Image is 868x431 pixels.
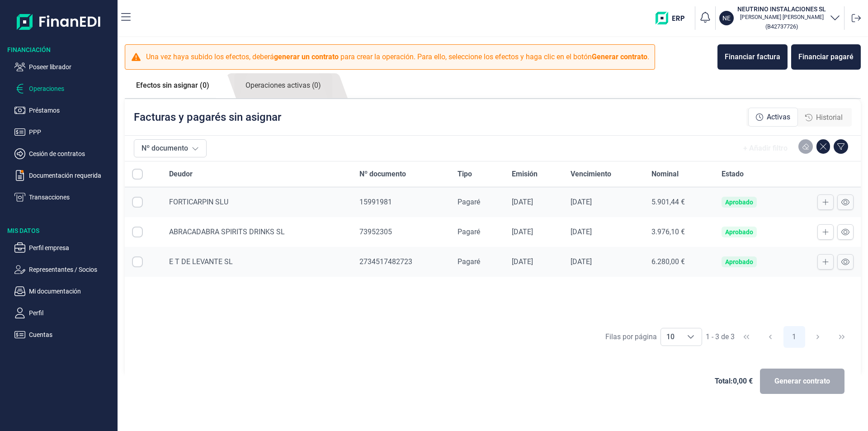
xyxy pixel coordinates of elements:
[29,286,114,297] p: Mi documentación
[737,5,826,14] h3: NEUTRINO INSTALACIONES SL
[14,286,114,297] button: Mi documentación
[651,257,707,266] div: 6.280,00 €
[29,242,114,253] p: Perfil empresa
[14,192,114,203] button: Transacciones
[359,257,412,266] span: 2734517482723
[359,227,392,236] span: 73952305
[651,169,679,180] span: Nominal
[791,44,861,70] button: Financiar pagaré
[169,257,233,266] span: E T DE LEVANTE SL
[767,112,790,123] span: Activas
[29,264,114,275] p: Representantes / Socios
[14,308,114,318] button: Perfil
[605,332,657,342] div: Filas por página
[798,109,850,127] div: Historial
[717,44,788,70] button: Financiar factura
[798,52,854,62] div: Financiar pagaré
[29,329,114,340] p: Cuentas
[571,169,611,180] span: Vencimiento
[14,83,114,94] button: Operaciones
[458,257,480,266] span: Pagaré
[132,169,143,180] div: All items unselected
[725,258,753,265] div: Aprobado
[29,105,114,116] p: Préstamos
[134,110,281,124] p: Facturas y pagarés sin asignar
[146,52,649,62] p: Una vez haya subido los efectos, deberá para crear la operación. Para ello, seleccione los efecto...
[725,199,753,206] div: Aprobado
[29,148,114,159] p: Cesión de contratos
[169,169,193,180] span: Deudor
[14,170,114,181] button: Documentación requerida
[722,14,731,23] p: NE
[715,376,753,387] span: Total: 0,00 €
[725,228,753,236] div: Aprobado
[571,227,637,237] div: [DATE]
[765,23,798,30] small: Copiar cif
[706,333,735,341] span: 1 - 3 de 3
[29,308,114,318] p: Perfil
[132,197,143,208] div: Row Selected null
[14,148,114,159] button: Cesión de contratos
[651,227,707,237] div: 3.976,10 €
[14,242,114,253] button: Perfil empresa
[512,198,556,207] div: [DATE]
[656,12,691,24] img: erp
[29,170,114,181] p: Documentación requerida
[234,73,332,98] a: Operaciones activas (0)
[748,108,798,127] div: Activas
[29,62,114,72] p: Poseer librador
[458,227,480,236] span: Pagaré
[29,127,114,137] p: PPP
[831,326,853,348] button: Last Page
[661,328,680,346] span: 10
[571,257,637,266] div: [DATE]
[512,169,538,180] span: Emisión
[17,7,101,36] img: Logo de aplicación
[816,112,843,123] span: Historial
[719,5,840,32] button: NENEUTRINO INSTALACIONES SL[PERSON_NAME] [PERSON_NAME](B42737726)
[680,328,702,346] div: Choose
[571,198,637,207] div: [DATE]
[736,326,757,348] button: First Page
[722,169,744,180] span: Estado
[14,329,114,340] button: Cuentas
[274,52,339,61] b: generar un contrato
[359,169,406,180] span: Nº documento
[651,198,707,207] div: 5.901,44 €
[169,198,228,206] span: FORTICARPIN SLU
[14,264,114,275] button: Representantes / Socios
[134,139,207,157] button: Nº documento
[125,73,221,98] a: Efectos sin asignar (0)
[359,198,392,206] span: 15991981
[783,326,805,348] button: Page 1
[14,62,114,72] button: Poseer librador
[169,227,285,236] span: ABRACADABRA SPIRITS DRINKS SL
[458,198,480,206] span: Pagaré
[725,52,780,62] div: Financiar factura
[512,257,556,266] div: [DATE]
[132,227,143,237] div: Row Selected null
[14,105,114,116] button: Préstamos
[458,169,472,180] span: Tipo
[512,227,556,237] div: [DATE]
[737,14,826,21] p: [PERSON_NAME] [PERSON_NAME]
[14,127,114,137] button: PPP
[592,52,647,61] b: Generar contrato
[29,192,114,203] p: Transacciones
[759,326,781,348] button: Previous Page
[29,83,114,94] p: Operaciones
[807,326,829,348] button: Next Page
[132,256,143,267] div: Row Selected null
